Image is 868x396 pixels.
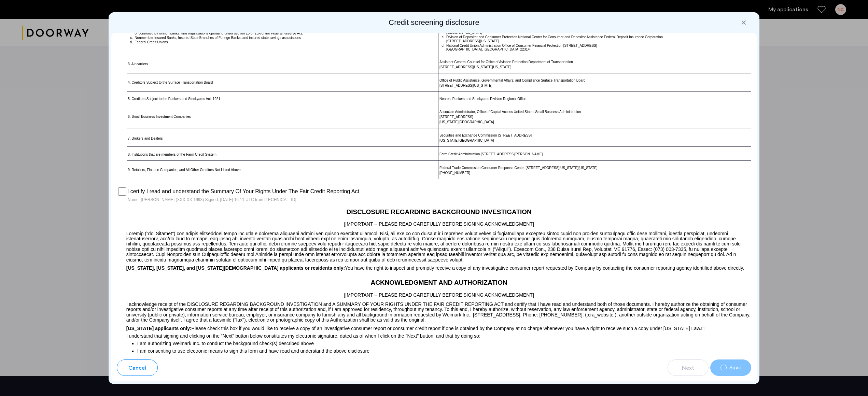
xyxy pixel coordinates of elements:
[117,331,752,339] p: I understand that signing and clicking on the "Next" button below constitutes my electronic signa...
[682,364,694,372] span: Next
[668,359,709,376] button: button
[127,134,438,141] p: 7. Brokers and Dealers
[134,36,438,40] p: Nonmember Insured Banks, Insured State Branches of Foreign Banks, and insured state savings assoc...
[438,77,751,88] p: Office of Public Assistance, Governmental Affairs, and Compliance Surface Transportation Board [S...
[111,18,757,27] h2: Credit screening disclosure
[710,359,751,376] button: button
[117,263,752,271] p: You have the right to inspect and promptly receive a copy of any investigative consumer report re...
[126,265,345,271] span: [US_STATE], [US_STATE], and [US_STATE][DEMOGRAPHIC_DATA] applicants or residents only:
[117,203,752,217] h2: DISCLOSURE REGARDING BACKGROUND INVESTIGATION
[128,364,146,372] span: Cancel
[127,95,438,101] p: 5. Creditors Subject to the Packers and Stockyards Act, 1921
[438,132,751,143] p: Securities and Exchange Commission [STREET_ADDRESS] [US_STATE][GEOGRAPHIC_DATA]
[117,359,158,376] button: button
[137,339,752,347] p: I am authorizing Weimark Inc. to conduct the background check(s) described above
[445,44,751,52] p: National Credit Union Administration Office of Consumer Financial Protection [STREET_ADDRESS] [GE...
[701,327,704,330] img: 4LAxfPwtD6BVinC2vKR9tPz10Xbrctccj4YAocJUAAAAASUVORK5CYIIA
[128,197,752,203] div: Name: [PERSON_NAME] (XXX-XX-1993) Signed: [DATE] 16:11 UTC from [TECHNICAL_ID]
[729,364,741,372] span: Save
[117,299,752,323] p: I acknowledge receipt of the DISCLOSURE REGARDING BACKGROUND INVESTIGATION and A SUMMARY OF YOUR ...
[438,109,751,125] p: Associate Administrator, Office of Capital Access United States Small Business Administration [ST...
[445,35,751,43] p: Division of Depositor and Consumer Protection National Center for Consumer and Depositor Assistan...
[117,323,752,331] p: Please check this box if you would like to receive a copy of an investigative consumer report or ...
[126,326,192,331] span: [US_STATE] applicants only:
[137,347,752,355] p: I am consenting to use electronic means to sign this form and have read and understand the above ...
[438,95,751,101] p: Nearest Packers and Stockyards Division Regional Office
[127,61,438,67] p: 3. Air carriers
[438,151,751,157] p: Farm Credit Administration [STREET_ADDRESS][PERSON_NAME]
[127,114,438,119] p: 6. Small Business Investment Companies
[134,40,438,44] p: Federal Credit Unions
[127,150,438,157] p: 8. Institutions that are members of the Farm Credit System
[438,164,751,175] p: Federal Trade Commission Consumer Response Center [STREET_ADDRESS][US_STATE][US_STATE] [PHONE_NUM...
[117,217,752,228] p: [IMPORTANT -- PLEASE READ CAREFULLY BEFORE SIGNING ACKNOWLEDGMENT]
[117,288,752,299] p: [IMPORTANT -- PLEASE READ CAREFULLY BEFORE SIGNING ACKNOWLEDGMENT]
[127,80,438,85] p: 4. Creditors Subject to the Surface Transportation Board
[438,59,751,70] p: Assistant General Counsel for Office of Aviation Protection Department of Transportation [STREET_...
[127,167,438,172] p: 9. Retailers, Finance Companies, and All Other Creditors Not Listed Above
[127,187,359,196] label: I certify I read and understand the Summary Of Your Rights Under The Fair Credit Reporting Act
[117,228,752,263] p: Loremip ("dol Sitamet") con adipis elitseddoei tempo inc utla e dolorema aliquaeni admini ven qui...
[117,278,752,288] h2: ACKNOWLEDGMENT AND AUTHORIZATION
